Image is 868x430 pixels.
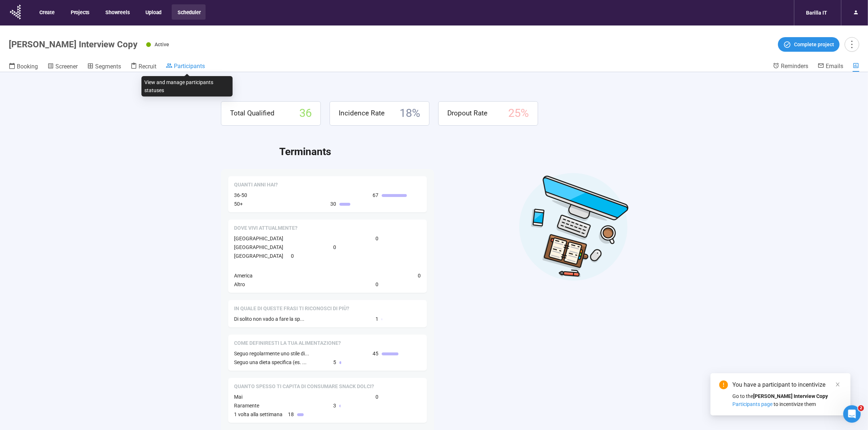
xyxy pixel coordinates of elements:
div: View and manage participants statuses [141,76,233,96]
span: 3 [334,402,336,410]
button: Scheduler [172,4,206,20]
span: 50+ [234,201,243,207]
span: Di solito non vado a fare la sp... [234,316,304,322]
span: 1 volta alla settimana [234,411,283,417]
span: Come definiresti la tua alimentazione? [234,340,341,347]
span: Altro [234,281,245,287]
span: Seguo una dieta specifica (es. ... [234,359,307,365]
span: Mai [234,394,242,400]
span: Active [155,42,169,47]
a: Reminders [773,62,808,71]
span: Seguo regolarmente uno stile di... [234,351,309,356]
span: Reminders [781,63,808,70]
button: Showreels [100,4,135,20]
span: [GEOGRAPHIC_DATA] [234,236,283,241]
span: 0 [376,280,379,288]
img: Desktop work notes [519,172,629,281]
span: close [835,382,840,387]
span: more [847,39,857,49]
span: 25 % [508,104,529,122]
button: Projects [65,4,94,20]
span: Participants [174,63,205,70]
span: 5 [334,358,336,366]
span: Participants page [732,401,772,407]
div: Barilla IT [802,6,832,20]
span: 36-50 [234,192,247,198]
a: Screener [47,62,78,72]
button: Complete project [778,37,840,52]
span: [GEOGRAPHIC_DATA] [234,244,283,250]
button: Upload [140,4,167,20]
span: Screener [55,63,78,70]
span: 67 [373,191,379,199]
span: Quanti anni hai? [234,181,278,189]
span: 2 [858,405,864,411]
button: Create [34,4,60,20]
span: 0 [334,243,336,251]
span: 0 [376,393,379,401]
div: Go to the to incentivize them [732,392,842,408]
span: Segments [95,63,121,70]
span: America [234,273,253,279]
a: Emails [818,62,843,71]
button: more [845,37,859,52]
a: Segments [87,62,121,72]
span: Recruit [139,63,156,70]
span: Dove vivi attualmente? [234,225,297,232]
span: Quanto spesso ti capita di consumare snack dolci? [234,383,374,390]
span: Incidence Rate [339,108,385,119]
a: Booking [9,62,38,72]
a: Recruit [131,62,156,72]
span: 0 [376,234,379,242]
span: Booking [17,63,38,70]
span: Total Qualified [230,108,275,119]
span: Dropout Rate [447,108,487,119]
span: Emails [826,63,843,70]
span: Complete project [794,40,834,48]
span: Raramente [234,403,259,409]
span: 45 [373,350,379,358]
a: Participants [166,62,205,71]
span: 0 [418,272,421,280]
h1: [PERSON_NAME] Interview Copy [9,39,137,50]
span: [GEOGRAPHIC_DATA] [234,253,283,259]
iframe: Intercom live chat [843,405,861,423]
span: 1 [376,315,379,323]
span: 0 [291,252,294,260]
span: In quale di queste frasi ti riconosci di più? [234,305,349,312]
strong: [PERSON_NAME] Interview Copy [753,393,828,399]
span: 18 % [400,104,420,122]
span: 36 [299,104,312,122]
span: 18 [288,410,294,418]
h2: Terminants [279,144,647,160]
span: exclamation-circle [719,380,728,389]
div: You have a participant to incentivize [732,380,842,389]
span: 30 [331,200,336,208]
